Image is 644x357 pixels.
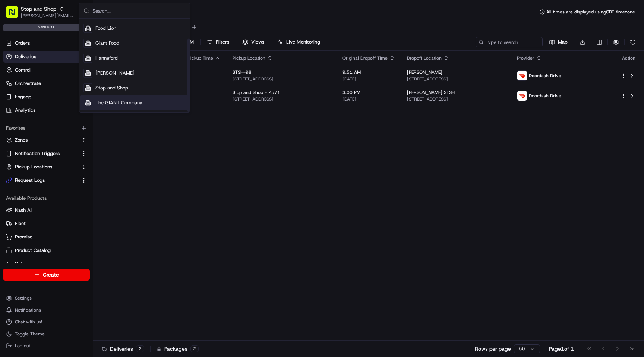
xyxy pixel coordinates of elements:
[170,69,221,75] span: 9:29 AM
[233,96,331,102] span: [STREET_ADDRESS]
[7,30,136,42] p: Welcome 👋
[157,345,199,353] div: Packages
[95,70,135,76] span: [PERSON_NAME]
[15,307,41,313] span: Notifications
[7,71,21,85] img: 1736555255976-a54dd68f-1ca7-489b-9aae-adbdc363a1c4
[43,271,59,278] span: Create
[407,76,505,82] span: [STREET_ADDRESS]
[15,94,31,100] span: Engage
[6,220,87,227] a: Fleet
[102,345,144,353] div: Deliveries
[53,126,90,132] a: Powered byPylon
[15,67,31,73] span: Control
[3,148,90,159] button: Notification Triggers
[3,293,90,303] button: Settings
[342,76,395,82] span: [DATE]
[15,164,52,170] span: Pickup Locations
[407,89,455,95] span: [PERSON_NAME] STSH
[203,37,233,47] button: Filters
[3,341,90,351] button: Log out
[95,55,118,61] span: Hannaford
[274,37,323,47] button: Live Monitoring
[60,105,123,119] a: 💻API Documentation
[25,71,122,79] div: Start new chat
[3,174,90,186] button: Request Logs
[15,260,32,267] span: Returns
[3,244,90,256] button: Product Catalog
[3,122,90,134] div: Favorites
[233,76,331,82] span: [STREET_ADDRESS]
[3,37,90,49] a: Orders
[6,247,87,254] a: Product Catalog
[3,91,90,103] button: Engage
[476,37,543,47] input: Type to search
[170,76,221,82] span: [DATE]
[517,71,527,80] img: doordash_logo_v2.png
[15,319,42,325] span: Chat with us!
[342,69,395,75] span: 9:51 AM
[74,126,90,132] span: Pylon
[342,89,395,95] span: 3:00 PM
[15,40,30,47] span: Orders
[3,78,90,89] button: Orchestrate
[529,73,561,79] span: Doordash Drive
[15,234,32,240] span: Promise
[3,3,77,21] button: Stop and Shop[PERSON_NAME][EMAIL_ADDRESS][DOMAIN_NAME]
[3,258,90,270] button: Returns
[233,55,265,61] span: Pickup Location
[15,295,32,301] span: Settings
[3,204,90,216] button: Nash AI
[546,37,571,47] button: Map
[15,150,60,157] span: Notification Triggers
[3,305,90,315] button: Notifications
[546,9,635,15] span: All times are displayed using CDT timezone
[3,269,90,281] button: Create
[7,109,13,115] div: 📗
[407,55,442,61] span: Dropoff Location
[70,108,120,116] span: API Documentation
[79,19,190,112] div: Suggestions
[95,25,116,32] span: Food Lion
[95,40,119,47] span: Giant Food
[6,234,87,240] a: Promise
[15,107,35,114] span: Analytics
[3,231,90,243] button: Promise
[3,134,90,146] button: Zones
[15,247,51,254] span: Product Catalog
[15,177,45,184] span: Request Logs
[342,96,395,102] span: [DATE]
[95,99,142,106] span: The GIANT Company
[63,109,69,115] div: 💻
[15,220,26,227] span: Fleet
[170,55,213,61] span: Original Pickup Time
[21,13,74,19] button: [PERSON_NAME][EMAIL_ADDRESS][DOMAIN_NAME]
[3,329,90,339] button: Toggle Theme
[6,207,87,214] a: Nash AI
[170,96,221,102] span: [DATE]
[95,85,128,91] span: Stop and Shop
[286,39,320,45] span: Live Monitoring
[19,48,134,56] input: Got a question? Start typing here...
[3,104,90,116] a: Analytics
[6,164,78,170] a: Pickup Locations
[15,108,57,116] span: Knowledge Base
[3,51,90,63] a: Deliveries
[3,24,90,31] div: sandbox
[517,91,527,101] img: doordash_logo_v2.png
[233,89,280,95] span: Stop and Shop - 2571
[407,69,442,75] span: [PERSON_NAME]
[15,207,32,214] span: Nash AI
[15,53,36,60] span: Deliveries
[7,7,22,22] img: Nash
[239,37,268,47] button: Views
[216,39,229,45] span: Filters
[3,161,90,173] button: Pickup Locations
[529,93,561,99] span: Doordash Drive
[517,55,534,61] span: Provider
[628,37,638,47] button: Refresh
[6,177,78,184] a: Request Logs
[558,39,568,45] span: Map
[127,73,136,82] button: Start new chat
[15,137,28,143] span: Zones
